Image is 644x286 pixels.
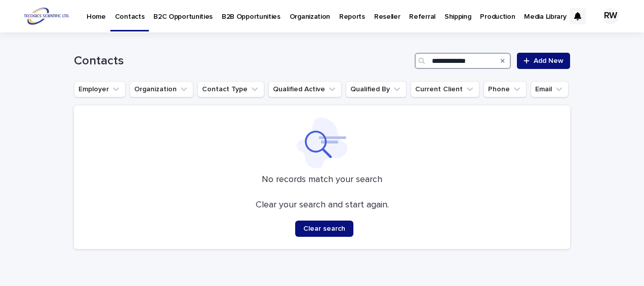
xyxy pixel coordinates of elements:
h1: Contacts [74,54,411,68]
span: Add New [534,57,563,64]
div: RW [602,8,619,24]
button: Employer [74,81,126,97]
p: Clear your search and start again. [256,200,389,211]
button: Phone [484,81,527,97]
button: Qualified By [346,81,407,97]
button: Current Client [411,81,479,97]
p: No records match your search [86,174,558,186]
span: Clear search [303,225,345,232]
button: Qualified Active [268,81,342,97]
input: Search [415,53,511,69]
button: Email [531,81,569,97]
img: l22tfCASryn9SYBzxJ2O [20,6,74,26]
button: Organization [130,81,193,97]
a: Add New [517,53,570,69]
button: Contact Type [197,81,264,97]
button: Clear search [295,221,353,237]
